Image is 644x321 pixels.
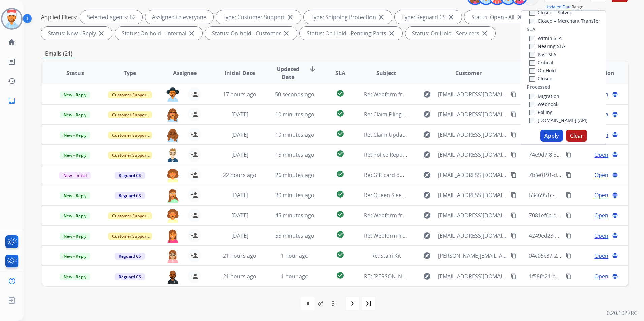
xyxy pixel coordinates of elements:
span: [EMAIL_ADDRESS][DOMAIN_NAME] [438,272,507,280]
mat-icon: content_copy [566,273,572,279]
mat-icon: content_copy [511,91,517,97]
button: Updated Date [545,4,572,10]
span: [EMAIL_ADDRESS][DOMAIN_NAME] [438,131,507,139]
mat-icon: content_copy [566,152,572,158]
span: [EMAIL_ADDRESS][DOMAIN_NAME] [438,191,507,199]
mat-icon: person_add [190,272,198,280]
label: SLA [527,26,535,33]
img: agent-avatar [166,209,180,223]
input: Critical [529,60,535,66]
mat-icon: person_add [190,171,198,179]
span: 1f58fb21-b372-4294-974a-4a30646e589e [529,273,631,280]
mat-icon: language [612,192,618,198]
mat-icon: close [516,13,524,21]
span: [DATE] [231,111,248,118]
mat-icon: home [8,38,16,46]
span: 4249ed23-eb92-4ff1-8650-4a4d74acab90 [529,232,631,239]
mat-icon: arrow_downward [309,65,317,73]
mat-icon: inbox [8,97,16,105]
span: New - Reply [60,253,90,260]
span: New - Reply [60,132,90,139]
span: Customer Support [108,152,152,159]
span: RE: [PERSON_NAME] table claim [364,273,444,280]
mat-icon: content_copy [511,212,517,218]
input: On Hold [529,68,535,74]
p: Emails (21) [42,49,75,58]
span: Customer Support [108,212,152,219]
input: Closed [529,76,535,82]
mat-icon: close [481,29,489,37]
span: Assignee [173,69,197,77]
mat-icon: language [612,253,618,259]
div: Status: On-hold – Internal [115,27,202,40]
div: Type: Customer Support [216,10,301,24]
span: 74e9d7f8-335a-40c8-9989-23ff28ae17c0 [529,151,629,158]
span: 04c05c37-2101-4170-9958-a311459636f1 [529,252,631,259]
div: Type: Reguard CS [395,10,462,24]
mat-icon: language [612,233,618,239]
span: Customer Support [108,111,152,118]
div: Status: New - Reply [41,27,112,40]
mat-icon: language [612,152,618,158]
input: Closed – Solved [529,10,535,16]
span: 21 hours ago [223,273,256,280]
span: Open [594,191,608,199]
label: Nearing SLA [529,43,565,49]
span: 10 minutes ago [275,111,314,118]
span: Re: Claim Filing Assistance [364,111,430,118]
p: 0.20.1027RC [607,309,637,317]
mat-icon: content_copy [566,212,572,218]
input: Nearing SLA [529,44,535,49]
span: Re: Stain Kit [371,252,401,259]
mat-icon: close [388,29,396,37]
span: Initial Date [225,69,255,77]
mat-icon: close [282,29,290,37]
mat-icon: explore [423,171,431,179]
mat-icon: last_page [364,299,373,308]
mat-icon: content_copy [511,111,517,117]
label: Closed [529,75,553,82]
div: Selected agents: 62 [80,10,142,24]
input: Polling [529,110,535,115]
span: [DATE] [231,212,248,219]
mat-icon: language [612,91,618,97]
label: Polling [529,109,553,115]
span: Re: Webform from [EMAIL_ADDRESS][DOMAIN_NAME] on [DATE] [364,232,526,239]
div: Type: Shipping Protection [304,10,392,24]
mat-icon: close [97,29,105,37]
span: Open [594,211,608,219]
img: avatar [2,9,21,28]
mat-icon: navigate_next [348,299,356,308]
img: agent-avatar [166,128,180,142]
span: New - Reply [60,212,90,219]
mat-icon: content_copy [511,253,517,259]
div: Status: On Hold - Pending Parts [300,27,402,40]
span: [DATE] [231,191,248,199]
span: Re: Police Report Request [364,151,429,158]
mat-icon: language [612,132,618,138]
label: Webhook [529,101,558,107]
mat-icon: person_add [190,131,198,139]
mat-icon: explore [423,151,431,159]
mat-icon: language [612,212,618,218]
span: Customer Support [108,233,152,240]
span: Open [594,272,608,280]
span: 26 minutes ago [275,171,314,179]
span: 15 minutes ago [275,151,314,158]
p: Applied filters: [41,13,77,21]
span: [EMAIL_ADDRESS][DOMAIN_NAME] [438,231,507,240]
mat-icon: check_circle [336,271,344,279]
span: 22 hours ago [223,171,256,179]
span: Range [545,4,583,10]
span: Reguard CS [115,253,145,260]
button: Apply [540,130,563,142]
span: 30 minutes ago [275,191,314,199]
span: Customer Support [108,91,152,98]
img: agent-avatar [166,148,180,162]
span: 7bfe0191-de17-4de4-9844-413ffe26a2ab [529,171,630,179]
img: agent-avatar [166,229,180,243]
span: Open [594,252,608,260]
span: [DATE] [231,232,248,239]
span: 17 hours ago [223,91,256,98]
span: [EMAIL_ADDRESS][DOMAIN_NAME] [438,151,507,159]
